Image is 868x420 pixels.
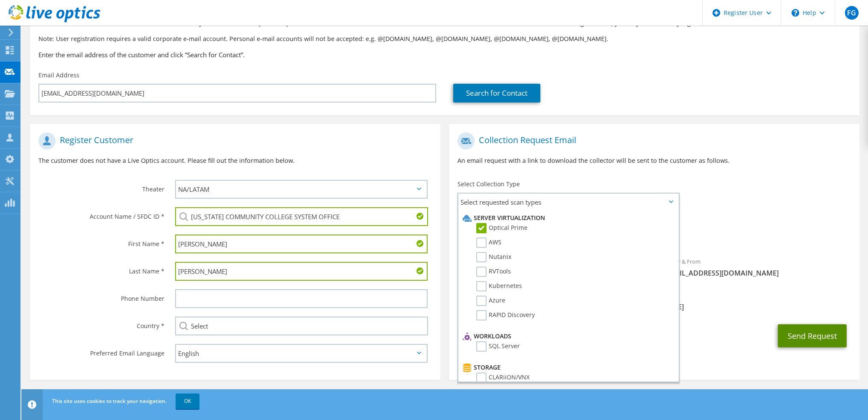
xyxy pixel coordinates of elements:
h1: Collection Request Email [457,132,847,150]
label: Phone Number [38,289,164,303]
label: Last Name * [38,262,164,276]
a: OK [176,394,199,409]
a: Search for Contact [453,84,540,103]
div: To [449,253,654,282]
label: Account Name / SFDC ID * [38,207,164,221]
p: The customer does not have a Live Optics account. Please fill out the information below. [38,156,432,165]
div: Sender & From [654,253,859,282]
svg: \n [792,9,799,17]
label: RAPID Discovery [476,310,535,320]
p: Note: User registration requires a valid corporate e-mail account. Personal e-mail accounts will ... [38,34,851,44]
label: CLARiiON/VNX [476,373,530,383]
li: Server Virtualization [460,213,674,223]
span: FG [845,6,859,20]
span: Select requested scan types [458,194,678,211]
label: AWS [476,238,501,248]
label: Nutanix [476,252,511,262]
label: Select Collection Type [457,180,520,188]
li: Workloads [460,331,674,341]
label: Preferred Email Language [38,344,164,358]
h1: Register Customer [38,132,428,150]
label: Email Address [38,71,79,79]
label: SQL Server [476,341,520,352]
label: RVTools [476,267,511,277]
label: Kubernetes [476,281,522,291]
li: Storage [460,362,674,373]
h3: Enter the email address of the customer and click “Search for Contact”. [38,50,851,59]
label: Country * [38,317,164,330]
label: Optical Prime [476,223,528,233]
span: [EMAIL_ADDRESS][DOMAIN_NAME] [663,268,850,278]
label: Theater [38,180,164,194]
div: CC & Reply To [449,286,859,316]
p: An email request with a link to download the collector will be sent to the customer as follows. [457,156,851,165]
label: Azure [476,296,505,306]
label: First Name * [38,235,164,248]
span: This site uses cookies to track your navigation. [52,397,167,405]
button: Send Request [778,324,847,347]
div: Requested Collections [449,214,859,248]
